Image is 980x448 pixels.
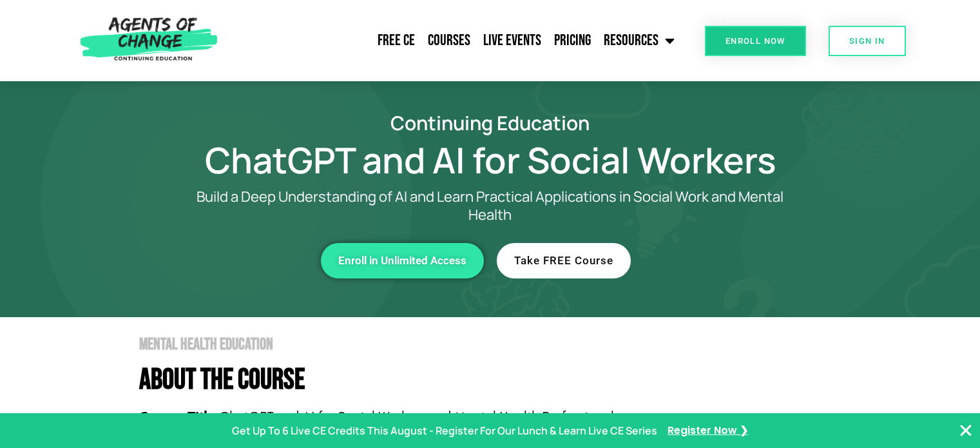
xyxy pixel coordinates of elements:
p: ChatGPT and AI for Social Workers and Mental Health Professionals [139,407,858,427]
h2: Mental Health Education [139,336,858,353]
h1: ChatGPT and AI for Social Workers [123,145,858,175]
h4: About The Course [139,365,858,394]
span: Enroll in Unlimited Access [338,255,466,266]
p: Build a Deep Understanding of AI and Learn Practical Applications in Social Work and Mental Health [175,188,806,224]
a: Resources [597,24,681,57]
span: SIGN IN [849,37,885,45]
a: Free CE [371,24,421,57]
a: Enroll in Unlimited Access [321,243,484,278]
button: Close Banner [958,423,974,438]
h2: Continuing Education [123,113,858,132]
a: Live Events [477,24,548,57]
a: SIGN IN [829,26,906,56]
p: Get Up To 6 Live CE Credits This August - Register For Our Lunch & Learn Live CE Series [232,422,657,440]
nav: Menu [224,24,681,57]
span: Enroll Now [725,37,785,45]
span: Take FREE Course [514,255,613,266]
a: Take FREE Course [497,243,631,278]
a: Register Now ❯ [668,422,748,440]
a: Pricing [548,24,597,57]
a: Enroll Now [705,26,806,56]
b: Course Title: [139,409,219,425]
a: Courses [421,24,477,57]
